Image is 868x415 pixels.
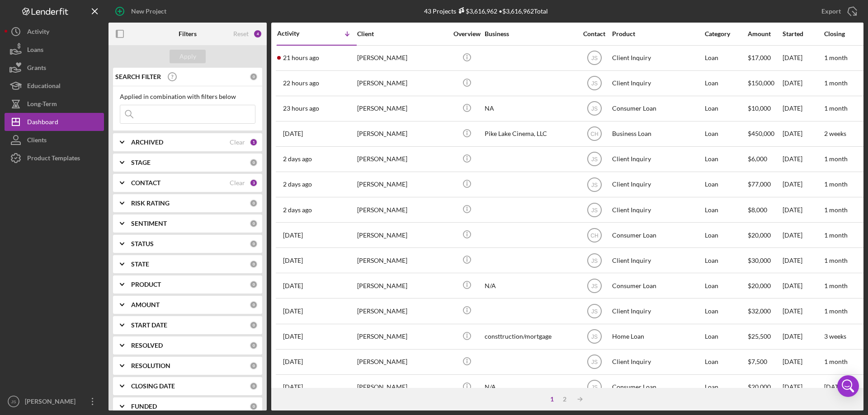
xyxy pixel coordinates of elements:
[357,223,448,247] div: [PERSON_NAME]
[120,93,255,100] div: Applied in combination with filters below
[27,23,49,43] div: Activity
[456,7,497,15] div: $3,616,962
[131,139,163,146] b: ARCHIVED
[748,332,771,340] span: $25,500
[783,46,823,70] div: [DATE]
[783,248,823,272] div: [DATE]
[230,179,245,187] div: Clear
[612,274,703,298] div: Consumer Loan
[115,73,161,80] b: SEARCH FILTER
[357,147,448,171] div: [PERSON_NAME]
[824,256,848,264] time: 1 month
[357,198,448,222] div: [PERSON_NAME]
[357,122,448,146] div: [PERSON_NAME]
[705,122,747,146] div: Loan
[5,149,104,167] button: Product Templates
[357,325,448,349] div: [PERSON_NAME]
[705,30,747,37] div: Category
[591,106,597,112] text: JS
[591,384,597,391] text: JS
[5,113,104,131] button: Dashboard
[250,382,258,390] div: 0
[250,301,258,309] div: 0
[812,2,863,20] button: Export
[783,30,823,37] div: Started
[179,50,196,63] div: Apply
[591,207,597,213] text: JS
[357,71,448,95] div: [PERSON_NAME]
[612,97,703,121] div: Consumer Loan
[357,299,448,323] div: [PERSON_NAME]
[5,41,104,59] button: Loans
[250,179,258,187] div: 3
[748,155,767,163] span: $6,000
[612,223,703,247] div: Consumer Loan
[357,97,448,121] div: [PERSON_NAME]
[748,180,771,188] span: $77,000
[612,122,703,146] div: Business Loan
[131,200,170,207] b: RISK RATING
[748,231,771,239] span: $20,000
[705,97,747,121] div: Loan
[705,274,747,298] div: Loan
[591,308,597,315] text: JS
[705,198,747,222] div: Loan
[357,248,448,272] div: [PERSON_NAME]
[357,173,448,196] div: [PERSON_NAME]
[11,399,16,404] text: JS
[705,173,747,196] div: Loan
[783,198,823,222] div: [DATE]
[783,223,823,247] div: [DATE]
[783,350,823,374] div: [DATE]
[824,206,848,214] time: 1 month
[250,280,258,289] div: 0
[27,41,43,61] div: Loans
[250,362,258,370] div: 0
[748,30,782,37] div: Amount
[233,30,249,37] div: Reset
[612,248,703,272] div: Client Inquiry
[783,122,823,146] div: [DATE]
[590,232,598,238] text: CH
[250,138,258,146] div: 1
[591,334,597,340] text: JS
[485,375,575,399] div: N/A
[27,113,58,133] div: Dashboard
[283,105,319,112] time: 2025-10-08 19:03
[837,375,859,397] div: Open Intercom Messenger
[283,79,319,87] time: 2025-10-08 20:29
[283,130,303,137] time: 2025-10-08 17:06
[250,402,258,410] div: 0
[824,180,848,188] time: 1 month
[783,375,823,399] div: [DATE]
[131,159,151,166] b: STAGE
[131,362,170,369] b: RESOLUTION
[283,155,312,163] time: 2025-10-07 20:35
[705,223,747,247] div: Loan
[485,325,575,349] div: consttruction/mortgage
[591,156,597,163] text: JS
[250,321,258,329] div: 0
[824,104,848,112] time: 1 month
[170,50,206,63] button: Apply
[5,77,104,95] button: Educational
[612,375,703,399] div: Consumer Loan
[27,95,57,115] div: Long-Term
[612,299,703,323] div: Client Inquiry
[783,71,823,95] div: [DATE]
[612,325,703,349] div: Home Loan
[357,46,448,70] div: [PERSON_NAME]
[250,199,258,207] div: 0
[179,30,197,37] b: Filters
[748,256,771,264] span: $30,000
[705,375,747,399] div: Loan
[131,342,163,349] b: RESOLVED
[27,59,46,79] div: Grants
[748,54,771,61] span: $17,000
[705,325,747,349] div: Loan
[283,206,312,214] time: 2025-10-07 12:18
[250,219,258,228] div: 0
[5,392,104,410] button: JS[PERSON_NAME]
